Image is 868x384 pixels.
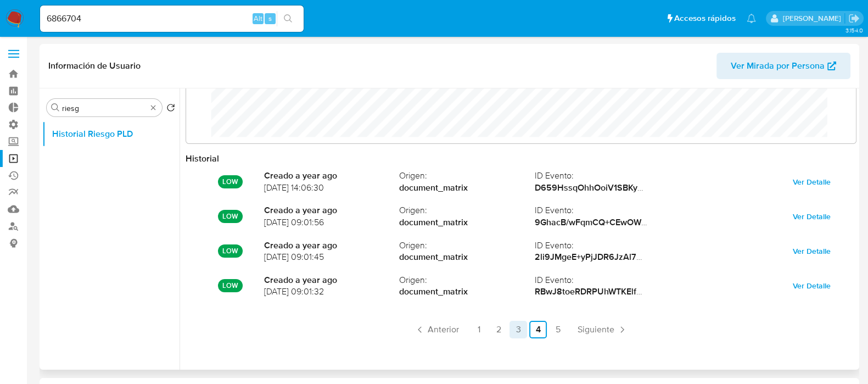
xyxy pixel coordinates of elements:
[785,173,838,191] button: Ver Detalle
[747,14,756,23] a: Notificaciones
[399,240,534,252] span: Origen :
[509,321,527,338] a: Ir a la página 3
[62,103,147,113] input: Buscar
[166,103,175,115] button: Volver al orden por defecto
[399,286,534,298] strong: document_matrix
[490,321,507,338] a: Ir a la página 2
[149,103,158,112] button: Borrar
[782,13,844,24] p: yanina.loff@mercadolibre.com
[264,274,399,286] strong: Creado a year ago
[535,240,670,252] span: ID Evento :
[264,286,399,298] span: [DATE] 09:01:32
[428,325,459,334] span: Anterior
[264,170,399,182] strong: Creado a year ago
[48,60,141,71] h1: Información de Usuario
[549,321,567,338] a: Ir a la página 5
[399,251,534,263] strong: document_matrix
[218,175,243,188] p: LOW
[399,216,534,229] strong: document_matrix
[785,242,838,260] button: Ver Detalle
[218,210,243,223] p: LOW
[848,13,860,24] a: Salir
[399,170,534,182] span: Origen :
[42,121,180,147] button: Historial Riesgo PLD
[254,13,262,24] span: Alt
[535,204,670,216] span: ID Evento :
[793,278,831,293] span: Ver Detalle
[51,103,60,112] button: Buscar
[410,321,463,338] a: Anterior
[40,12,304,26] input: Buscar usuario o caso...
[264,182,399,194] span: [DATE] 14:06:30
[218,279,243,292] p: LOW
[264,240,399,252] strong: Creado a year ago
[268,13,272,24] span: s
[277,11,299,26] button: search-icon
[785,277,838,294] button: Ver Detalle
[716,53,850,79] button: Ver Mirada por Persona
[785,208,838,225] button: Ver Detalle
[470,321,488,338] a: Ir a la página 1
[186,152,219,165] strong: Historial
[535,170,670,182] span: ID Evento :
[731,53,825,79] span: Ver Mirada por Persona
[578,325,614,334] span: Siguiente
[793,243,831,259] span: Ver Detalle
[535,274,670,286] span: ID Evento :
[399,204,534,216] span: Origen :
[674,13,736,24] span: Accesos rápidos
[399,182,534,194] strong: document_matrix
[264,251,399,263] span: [DATE] 09:01:45
[218,244,243,258] p: LOW
[399,274,534,286] span: Origen :
[793,174,831,190] span: Ver Detalle
[573,321,632,338] a: Siguiente
[264,216,399,229] span: [DATE] 09:01:56
[186,321,856,338] nav: Paginación
[793,209,831,224] span: Ver Detalle
[529,321,547,338] a: Ir a la página 4
[264,204,399,216] strong: Creado a year ago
